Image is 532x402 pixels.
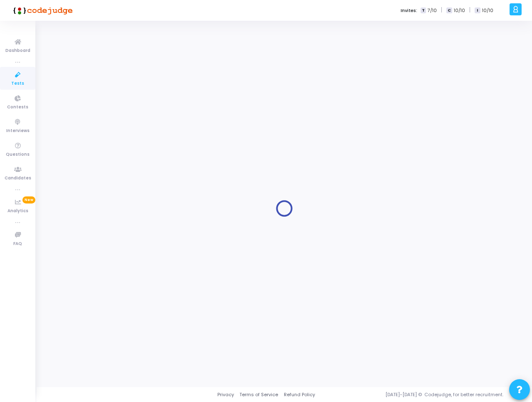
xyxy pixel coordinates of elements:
label: Invites: [401,7,417,14]
a: Refund Policy [284,391,315,398]
span: Candidates [5,175,31,182]
img: logo [10,2,73,19]
span: C [446,7,452,14]
span: 10/10 [482,7,493,14]
span: Interviews [6,127,30,135]
span: 10/10 [454,7,465,14]
span: Analytics [7,208,28,215]
span: Contests [7,104,28,111]
span: Tests [11,80,24,87]
span: Questions [6,151,30,158]
span: 7/10 [428,7,437,14]
span: FAQ [13,240,22,248]
span: | [469,6,470,15]
span: Dashboard [5,47,30,54]
a: Terms of Service [239,391,278,398]
span: | [441,6,442,15]
a: Privacy [217,391,234,398]
span: New [22,196,35,203]
span: I [475,7,480,14]
span: T [421,7,426,14]
div: [DATE]-[DATE] © Codejudge, for better recruitment. [315,391,522,398]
